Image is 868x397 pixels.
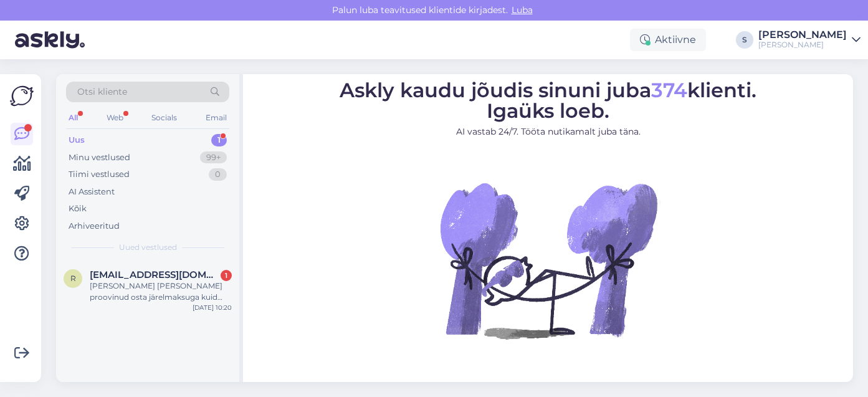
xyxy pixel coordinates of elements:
[70,274,76,283] span: r
[340,125,756,138] p: AI vastab 24/7. Tööta nutikamalt juba täna.
[77,85,127,98] span: Otsi kliente
[69,220,120,232] div: Arhiveeritud
[69,134,85,146] div: Uus
[736,31,753,49] div: S
[193,303,232,312] div: [DATE] 10:20
[209,168,227,181] div: 0
[66,110,80,126] div: All
[104,110,126,126] div: Web
[340,77,756,122] span: Askly kaudu jõudis sinuni juba klienti. Igaüks loeb.
[758,30,861,50] a: [PERSON_NAME][PERSON_NAME]
[203,110,229,126] div: Email
[90,269,219,280] span: rein.lamp@mail.ee
[651,77,687,102] span: 374
[69,151,130,164] div: Minu vestlused
[758,30,847,40] div: [PERSON_NAME]
[630,29,706,51] div: Aktiivne
[508,4,537,16] span: Luba
[69,168,130,181] div: Tiimi vestlused
[221,270,232,281] div: 1
[436,148,661,372] img: No Chat active
[69,186,115,198] div: AI Assistent
[200,151,227,164] div: 99+
[149,110,179,126] div: Socials
[10,84,34,108] img: Askly Logo
[69,203,87,215] div: Kõik
[758,40,847,50] div: [PERSON_NAME]
[90,280,232,303] div: [PERSON_NAME] [PERSON_NAME] proovinud osta järelmaksuga kuid alati on keeldutud. Miks?
[119,242,177,253] span: Uued vestlused
[211,134,227,146] div: 1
